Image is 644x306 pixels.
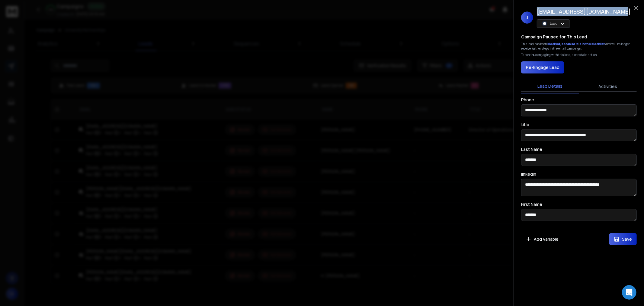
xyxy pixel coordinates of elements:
h1: [EMAIL_ADDRESS][DOMAIN_NAME] [537,7,631,16]
button: Add Variable [521,233,563,245]
label: First Name [521,202,542,207]
span: blocked, because it is in the blocklist [547,42,605,46]
label: Last Name [521,147,542,151]
span: J [521,11,533,24]
button: Activities [579,80,637,93]
h3: Campaign Paused for This Lead [521,34,587,40]
button: Re-Engage Lead [521,61,564,73]
button: Lead Details [521,80,579,93]
div: Open Intercom Messenger [622,285,636,300]
label: title [521,122,529,127]
label: linkedin [521,172,536,176]
button: Save [609,233,637,245]
p: Lead [550,21,558,26]
p: To continue engaging with this lead, please take action. [521,53,598,57]
div: This lead has been and will no longer receive further steps in the email campaign. [521,42,637,51]
label: Phone [521,98,534,102]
